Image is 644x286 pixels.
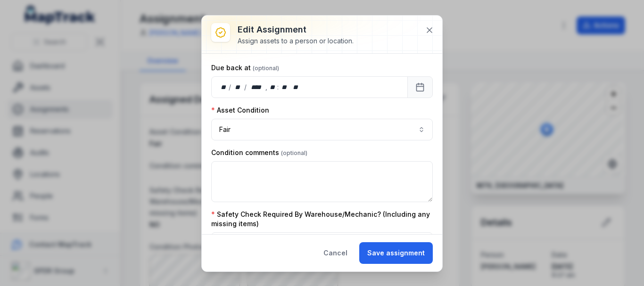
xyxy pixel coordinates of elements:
[229,82,232,92] div: /
[280,82,289,92] div: minute,
[359,242,433,264] button: Save assignment
[211,210,433,229] label: Safety Check Required By Warehouse/Mechanic? (Including any missing items)
[291,82,301,92] div: am/pm,
[219,82,229,92] div: day,
[265,82,268,92] div: ,
[211,119,433,140] button: Fair
[238,23,354,36] h3: Edit assignment
[238,36,354,46] div: Assign assets to a person or location.
[232,82,245,92] div: month,
[211,232,433,254] button: NO
[277,82,280,92] div: :
[315,242,355,264] button: Cancel
[244,82,248,92] div: /
[211,63,279,73] label: Due back at
[407,76,433,98] button: Calendar
[211,148,307,157] label: Condition comments
[268,82,278,92] div: hour,
[248,82,265,92] div: year,
[211,106,269,115] label: Asset Condition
